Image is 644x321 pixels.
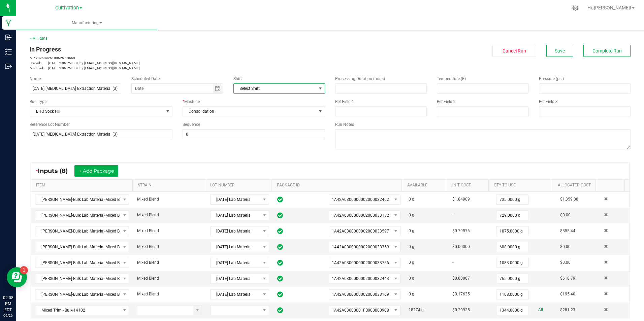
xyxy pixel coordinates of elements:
span: Temperature (F) [437,76,466,81]
span: NO DATA FOUND [35,242,129,252]
span: In Sync [277,211,283,219]
a: ITEMSortable [36,183,130,188]
span: NO DATA FOUND [329,194,400,205]
span: NO DATA FOUND [329,258,400,268]
p: 02:08 PM EDT [3,295,13,313]
inline-svg: Inbound [5,34,12,41]
span: [PERSON_NAME]-Bulk Lab Material-Mixed Blend [35,226,120,236]
button: Save [546,45,573,57]
span: 1A42A0300000002000033169 [332,292,389,297]
span: In Sync [277,243,283,251]
span: $0.00000 [452,244,470,249]
span: g [412,292,414,296]
button: Cancel Run [492,45,536,57]
a: Allocated CostSortable [558,183,593,188]
span: [PERSON_NAME]-Bulk Lab Material-Mixed Blend [35,258,120,267]
span: NO DATA FOUND [35,274,129,284]
span: NO DATA FOUND [329,210,400,220]
span: $855.44 [560,228,575,233]
span: NO DATA FOUND [35,194,129,205]
span: g [412,244,414,249]
span: g [412,276,414,281]
span: Complete Run [592,48,622,53]
span: Sequence [183,122,200,127]
span: Ref Field 3 [539,99,558,104]
span: Inputs (8) [38,167,74,175]
span: 0 [409,276,411,281]
a: QTY TO USESortable [494,183,549,188]
span: [DATE] Lab Material [211,290,260,299]
a: PACKAGE IDSortable [277,183,399,188]
span: - [452,213,453,217]
span: Consolidation [183,107,317,116]
iframe: Resource center unread badge [20,266,28,274]
p: [DATE] 2:06 PM EDT by [EMAIL_ADDRESS][DOMAIN_NAME] [30,61,325,66]
span: $0.20925 [452,308,470,312]
span: $0.00 [560,244,571,249]
span: 1A42A03000001FB000000908 [332,308,389,313]
div: In Progress [30,45,325,54]
span: Mixed Trim - Bulk-14102 [35,306,120,315]
a: STRAINSortable [138,183,202,188]
div: Manage settings [571,5,580,11]
a: AVAILABLESortable [407,183,443,188]
span: 0 [409,260,411,265]
p: [DATE] 2:06 PM EDT by [EMAIL_ADDRESS][DOMAIN_NAME] [30,66,325,71]
span: [DATE] Lab Material [211,258,260,267]
span: g [412,213,414,217]
span: $618.79 [560,276,575,281]
inline-svg: Outbound [5,63,12,70]
span: NO DATA FOUND [35,226,129,236]
span: Machine [184,99,200,104]
span: Select Shift [234,84,316,93]
span: Processing Duration (mins) [335,76,385,81]
span: Mixed Blend [137,260,159,265]
span: Run Type [30,99,46,105]
span: 0 [409,244,411,249]
span: [DATE] Lab Material [211,226,260,236]
span: Ref Field 1 [335,99,354,104]
span: g [412,197,414,202]
span: NO DATA FOUND [329,274,400,284]
span: Name [30,76,41,81]
span: In Sync [277,306,283,314]
span: Modified: [30,66,48,71]
span: NO DATA FOUND [35,210,129,220]
span: $1,359.08 [560,197,578,202]
span: 0 [409,292,411,296]
a: Manufacturing [16,16,157,30]
span: Save [555,48,565,53]
span: g [412,228,414,233]
span: [PERSON_NAME]-Bulk Lab Material-Mixed Blend [35,274,120,283]
inline-svg: Manufacturing [5,20,12,26]
a: Sortable [601,183,622,188]
span: In Sync [277,259,283,267]
span: NO DATA FOUND [233,83,325,94]
p: MP-20250926180626-13669 [30,56,325,61]
input: Date [132,84,213,93]
span: [PERSON_NAME]-Bulk Lab Material-Mixed Blend [35,211,120,220]
span: 1A42A0300000002000033359 [332,245,389,249]
span: 1A42A0300000002000032443 [332,276,389,281]
span: 1A42A0300000002000033132 [332,213,389,218]
span: [DATE] Lab Material [211,211,260,220]
span: Started: [30,61,48,66]
span: Pressure (psi) [539,76,564,81]
span: g [412,260,414,265]
span: g [421,308,424,312]
iframe: Resource center [7,267,27,287]
span: $0.17635 [452,292,470,296]
span: Reference Lot Number [30,122,70,127]
span: 1A42A0300000002000033756 [332,260,389,265]
span: In Sync [277,275,283,283]
span: 0 [409,213,411,217]
span: 1A42A0300000002000032462 [332,197,389,202]
span: [PERSON_NAME]-Bulk Lab Material-Mixed Blend [35,290,120,299]
span: 18274 [409,308,420,312]
span: Mixed Blend [137,292,159,296]
span: 0 [409,228,411,233]
a: Unit CostSortable [451,183,486,188]
button: Complete Run [583,45,631,57]
span: [DATE] Lab Material [211,242,260,252]
span: 0 [409,197,411,202]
